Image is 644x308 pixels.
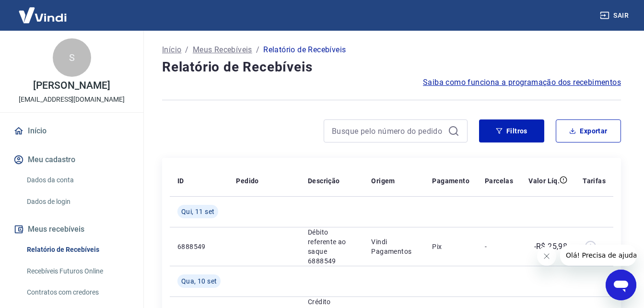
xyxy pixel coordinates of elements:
p: [PERSON_NAME] [33,81,110,91]
div: S [53,38,91,77]
p: ID [177,176,184,186]
span: Qui, 11 set [181,207,214,216]
a: Dados da conta [23,170,132,190]
a: Contratos com credores [23,283,132,302]
a: Início [162,44,181,56]
a: Recebíveis Futuros Online [23,261,132,281]
a: Meus Recebíveis [193,44,252,56]
button: Meu cadastro [12,149,132,170]
span: Qua, 10 set [181,276,217,286]
p: Origem [371,176,395,186]
p: / [256,44,259,56]
p: Pagamento [432,176,469,186]
p: Débito referente ao saque 6888549 [308,227,356,266]
p: Descrição [308,176,340,186]
p: Pix [432,242,469,251]
p: Pedido [236,176,258,186]
p: [EMAIL_ADDRESS][DOMAIN_NAME] [19,95,125,105]
iframe: Fechar mensagem [537,247,556,266]
p: Parcelas [485,176,513,186]
iframe: Mensagem da empresa [560,245,636,266]
button: Filtros [479,119,544,142]
a: Saiba como funciona a programação dos recebimentos [423,77,621,88]
p: -R$ 25,98 [534,241,568,252]
p: / [185,44,188,56]
button: Exportar [556,119,621,142]
button: Sair [598,7,632,24]
p: Relatório de Recebíveis [263,44,346,56]
p: - [485,242,513,251]
h4: Relatório de Recebíveis [162,58,621,77]
iframe: Botão para abrir a janela de mensagens [606,270,636,300]
p: Vindi Pagamentos [371,237,417,256]
p: 6888549 [177,242,221,251]
button: Meus recebíveis [12,219,132,240]
span: Olá! Precisa de ajuda? [6,7,81,14]
p: Tarifas [583,176,606,186]
a: Dados de login [23,192,132,212]
input: Busque pelo número do pedido [332,124,444,138]
a: Relatório de Recebíveis [23,240,132,260]
a: Início [12,120,132,142]
p: Valor Líq. [528,176,560,186]
img: Vindi [12,0,74,30]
